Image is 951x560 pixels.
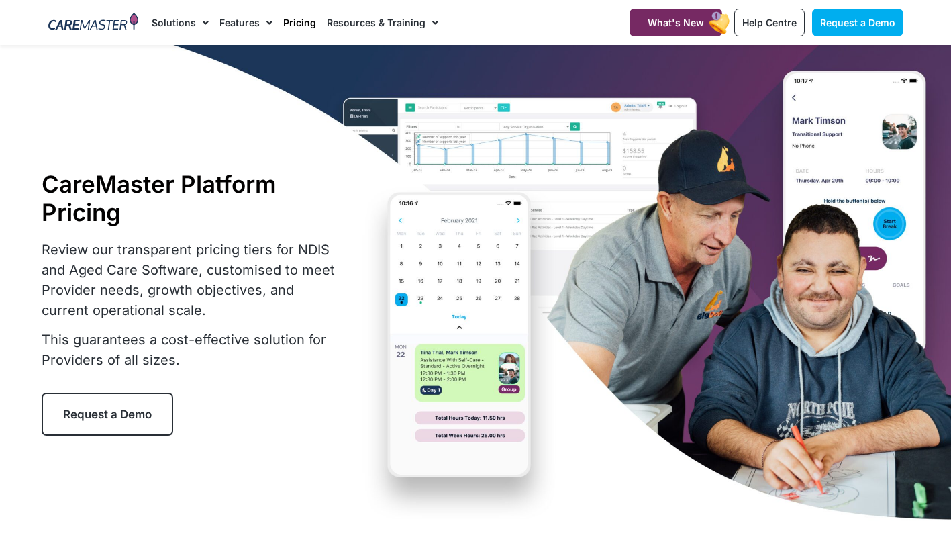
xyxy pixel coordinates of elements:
a: Request a Demo [42,393,173,436]
h1: CareMaster Platform Pricing [42,170,344,226]
img: CareMaster Logo [48,13,139,33]
a: Help Centre [734,9,805,36]
span: What's New [648,17,704,28]
p: Review our transparent pricing tiers for NDIS and Aged Care Software, customised to meet Provider... [42,240,344,320]
a: Request a Demo [812,9,903,36]
a: What's New [630,9,722,36]
span: Request a Demo [820,17,895,28]
p: This guarantees a cost-effective solution for Providers of all sizes. [42,330,344,370]
span: Help Centre [742,17,797,28]
span: Request a Demo [63,408,152,421]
